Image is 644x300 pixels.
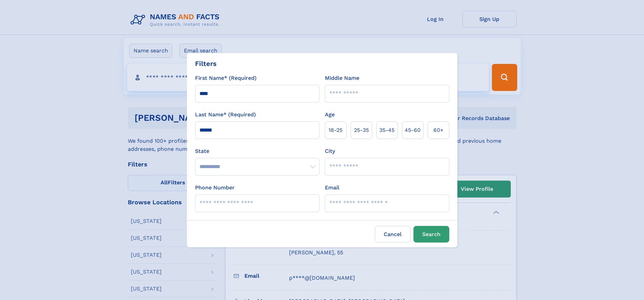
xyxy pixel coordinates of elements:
[325,111,335,119] label: Age
[433,126,444,134] span: 60+
[405,126,421,134] span: 45‑60
[375,226,411,243] label: Cancel
[325,147,335,155] label: City
[195,111,256,119] label: Last Name* (Required)
[195,59,217,69] div: Filters
[325,184,339,192] label: Email
[379,126,395,134] span: 35‑45
[195,74,257,82] label: First Name* (Required)
[195,147,319,155] label: State
[329,126,342,134] span: 18‑25
[354,126,369,134] span: 25‑35
[413,226,449,243] button: Search
[195,184,235,192] label: Phone Number
[325,74,359,82] label: Middle Name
